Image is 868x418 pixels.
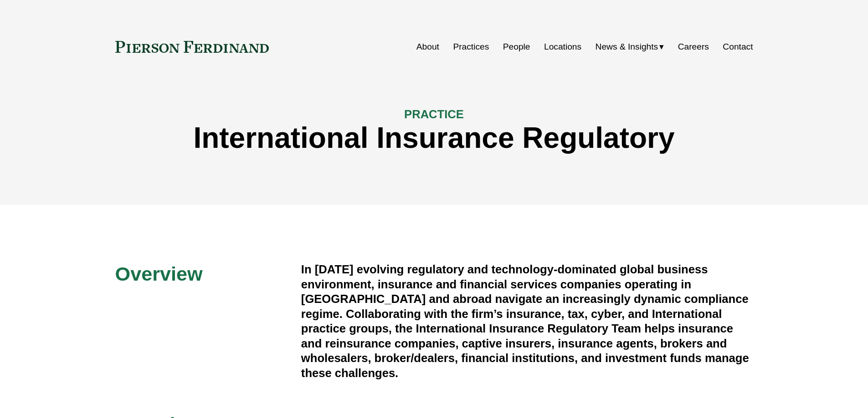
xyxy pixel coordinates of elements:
[404,108,464,121] span: PRACTICE
[416,38,439,55] a: About
[301,262,753,380] h4: In [DATE] evolving regulatory and technology-dominated global business environment, insurance and...
[115,121,753,155] h1: International Insurance Regulatory
[596,38,664,55] a: folder dropdown
[678,38,709,55] a: Careers
[723,38,753,55] a: Contact
[115,263,203,285] span: Overview
[596,39,658,55] span: News & Insights
[453,38,489,55] a: Practices
[544,38,581,55] a: Locations
[503,38,530,55] a: People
